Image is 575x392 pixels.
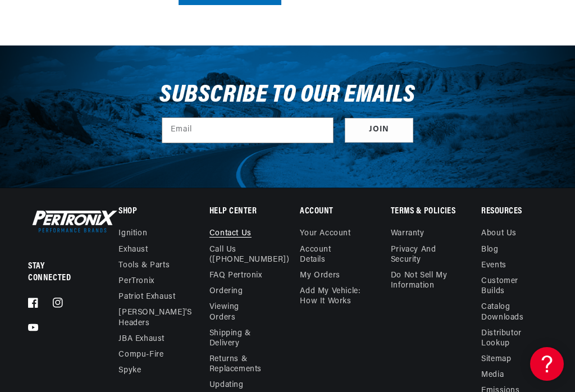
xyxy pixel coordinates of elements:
[209,299,266,325] a: Viewing Orders
[162,118,333,143] input: Email
[481,326,538,352] a: Distributor Lookup
[391,229,425,241] a: Warranty
[345,118,413,143] button: Subscribe
[118,347,163,363] a: Compu-Fire
[28,208,118,235] img: Pertronix
[209,229,252,241] a: Contact us
[391,242,448,268] a: Privacy and Security
[481,352,511,367] a: Sitemap
[118,229,147,241] a: Ignition
[481,367,504,383] a: Media
[118,363,141,379] a: Spyke
[209,268,262,284] a: FAQ Pertronix
[481,274,538,299] a: Customer Builds
[481,229,517,241] a: About Us
[300,229,350,241] a: Your account
[481,258,506,274] a: Events
[481,242,498,258] a: Blog
[118,305,191,331] a: [PERSON_NAME]'s Headers
[209,326,266,352] a: Shipping & Delivery
[28,261,82,284] p: Stay Connected
[209,284,243,299] a: Ordering
[300,284,365,309] a: Add My Vehicle: How It Works
[118,289,175,305] a: Patriot Exhaust
[118,274,154,289] a: PerTronix
[481,299,538,325] a: Catalog Downloads
[118,242,148,258] a: Exhaust
[118,331,165,347] a: JBA Exhaust
[300,268,340,284] a: My orders
[118,258,170,274] a: Tools & Parts
[159,85,416,106] h3: Subscribe to our emails
[209,242,290,268] a: Call Us ([PHONE_NUMBER])
[300,242,357,268] a: Account details
[391,268,456,294] a: Do not sell my information
[209,352,266,377] a: Returns & Replacements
